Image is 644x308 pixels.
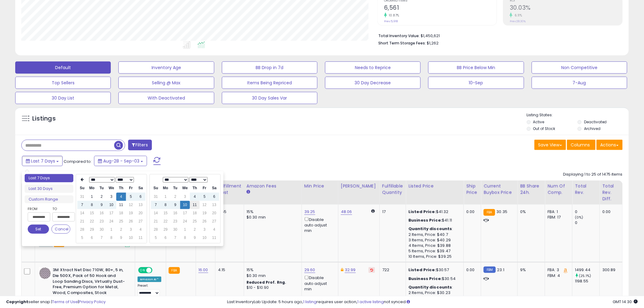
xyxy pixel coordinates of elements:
span: 23.1 [497,267,505,273]
div: 17 [382,209,401,215]
td: 28 [77,226,87,234]
td: 22 [87,217,97,226]
li: Last 30 Days [25,185,73,193]
td: 28 [151,226,161,234]
div: 2 Items, Price: $40.7 [408,232,459,237]
td: 18 [190,209,200,217]
div: Preset: [138,284,161,297]
td: 31 [151,193,161,201]
button: 30 Day Decrease [325,77,421,89]
td: 2 [97,193,107,201]
td: 24 [107,217,116,226]
button: Top Sellers [15,77,111,89]
td: 11 [136,234,145,242]
td: 9 [116,234,126,242]
a: 32.99 [345,267,356,273]
td: 6 [209,193,219,201]
button: Needs to Reprice [325,61,421,74]
div: $30.54 [408,276,459,282]
td: 24 [180,217,190,226]
div: : [408,285,459,290]
span: OFF [152,268,161,273]
div: 0.00 [466,209,476,215]
div: Disable auto adjust min [304,275,334,292]
button: BB Drop in 7d [222,61,317,74]
div: BB Share 24h. [520,183,542,196]
td: 6 [87,234,97,242]
td: 21 [151,217,161,226]
div: Amazon AI * [138,277,161,282]
th: Su [77,184,87,192]
small: FBA [484,209,495,216]
td: 10 [126,234,136,242]
td: 23 [97,217,107,226]
td: 17 [180,209,190,217]
th: Th [116,184,126,192]
div: 9% [520,267,540,273]
th: Tu [170,184,180,192]
td: 5 [200,193,209,201]
button: Filters [128,140,152,150]
td: 2 [116,226,126,234]
div: Ship Price [466,183,478,196]
span: $1,262 [427,40,439,46]
small: 6.11% [513,13,522,18]
button: With Deactivated [118,92,214,104]
b: Business Price: [408,276,442,282]
th: Sa [209,184,219,192]
td: 5 [151,234,161,242]
th: Fr [200,184,209,192]
label: Archived [584,126,600,131]
div: [PERSON_NAME] [341,183,377,189]
small: (25.1%) [579,273,591,278]
td: 9 [170,201,180,209]
td: 7 [97,234,107,242]
a: 48.06 [341,209,352,215]
b: Short Term Storage Fees: [378,40,426,46]
button: 30 Day List [15,92,111,104]
button: Last 7 Days [22,156,63,166]
td: 2 [170,193,180,201]
div: Displaying 1 to 25 of 1475 items [563,172,623,177]
td: 9 [97,201,107,209]
td: 9 [190,234,200,242]
div: Disable auto adjust min [304,216,334,233]
td: 1 [161,193,170,201]
th: Mo [161,184,170,192]
b: Quantity discounts [408,284,452,290]
td: 30 [170,226,180,234]
button: Default [15,61,111,74]
td: 3 [200,226,209,234]
a: Terms of Use [52,299,78,305]
td: 13 [136,201,145,209]
td: 14 [77,209,87,217]
th: Sa [136,184,145,192]
td: 26 [200,217,209,226]
td: 8 [87,201,97,209]
td: 1 [180,226,190,234]
small: Prev: 5,918 [384,19,398,23]
th: Tu [97,184,107,192]
td: 22 [161,217,170,226]
td: 10 [180,201,190,209]
b: Listed Price: [408,209,436,215]
th: Fr [126,184,136,192]
td: 21 [77,217,87,226]
div: 0% [520,209,540,215]
div: 3 Items, Price: $40.29 [408,237,459,243]
div: Fulfillment Cost [218,183,241,196]
span: Aug-28 - Sep-03 [103,158,139,164]
td: 25 [190,217,200,226]
td: 10 [107,201,116,209]
div: Num of Comp. [548,183,570,196]
td: 6 [136,193,145,201]
div: FBA: 1 [548,209,568,215]
div: 5 Items, Price: $39.47 [408,248,459,254]
span: Columns [571,142,590,148]
b: Quantity discounts [408,226,452,232]
td: 27 [209,217,219,226]
td: 16 [97,209,107,217]
td: 7 [77,201,87,209]
b: Business Price: [408,217,442,223]
th: We [107,184,116,192]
